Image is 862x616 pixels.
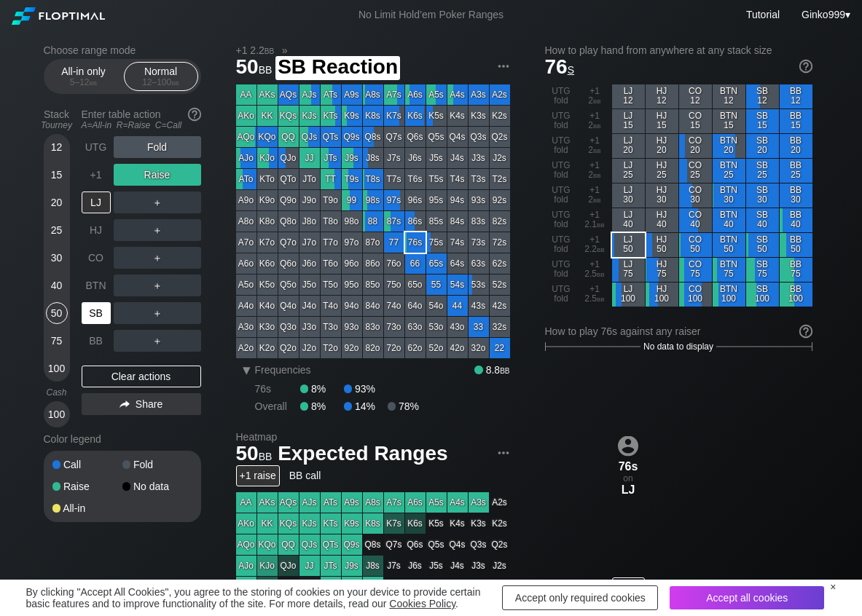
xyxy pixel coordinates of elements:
div: HJ 30 [646,183,678,208]
div: J5s [426,148,447,168]
div: SB [82,302,111,324]
div: 88 [363,211,383,232]
div: T5o [321,275,341,295]
div: A3s [469,84,489,105]
div: Q9o [278,190,299,210]
span: bb [597,269,605,279]
div: LJ 75 [612,258,645,282]
div: 95o [342,275,362,295]
div: BB 30 [780,183,812,208]
div: J4s [447,148,468,168]
div: BB 12 [780,84,812,108]
div: CO 40 [679,208,712,232]
div: T3s [469,169,489,189]
div: J4o [299,296,320,316]
img: help.32db89a4.svg [187,106,203,122]
div: T4s [447,169,468,189]
div: J5o [299,275,320,295]
div: Q6o [278,253,299,274]
div: LJ 50 [612,233,645,257]
div: KJo [257,148,278,168]
div: K3o [257,317,278,337]
div: 53s [469,275,489,295]
div: LJ 30 [612,183,645,208]
div: A5s [426,84,447,105]
div: JTs [321,148,341,168]
div: HJ 12 [646,84,678,108]
div: 75s [426,232,447,253]
div: A4o [236,296,256,316]
div: 12 – 100 [130,77,192,87]
div: +1 2 [579,159,611,183]
div: BB 100 [780,283,812,307]
div: Fold [114,136,201,158]
div: ▾ [798,7,853,23]
div: CO 100 [679,283,712,307]
span: bb [259,60,273,76]
div: ＋ [114,302,201,324]
div: ATo [236,169,256,189]
div: SB 75 [746,258,779,282]
div: SB 40 [746,208,779,232]
div: J6s [405,148,426,168]
div: 98s [363,190,383,210]
div: 86s [405,211,426,232]
div: KK [257,106,278,126]
div: +1 [82,164,111,186]
div: AKo [236,106,256,126]
div: Q8o [278,211,299,232]
span: bb [593,170,601,180]
div: T6s [405,169,426,189]
div: 85o [363,275,383,295]
div: Q7o [278,232,299,253]
div: 85s [426,211,447,232]
div: 76o [384,253,404,274]
div: 99 [342,190,362,210]
div: T3o [321,317,341,337]
div: BTN 30 [713,183,745,208]
div: LJ 100 [612,283,645,307]
div: UTG fold [545,283,578,307]
div: T7s [384,169,404,189]
div: T5s [426,169,447,189]
div: A6o [236,253,256,274]
div: J8s [363,148,383,168]
div: 95s [426,190,447,210]
div: 63s [469,253,489,274]
div: J8o [299,211,320,232]
div: BB 75 [780,258,812,282]
div: 74o [384,296,404,316]
div: Fold [122,459,192,470]
div: UTG [82,136,111,158]
div: SB 100 [746,283,779,307]
div: AQo [236,127,256,147]
div: 64o [405,296,426,316]
div: SB 25 [746,159,779,183]
div: 74s [447,232,468,253]
div: ＋ [114,191,201,213]
div: J3s [469,148,489,168]
div: 92s [490,190,510,210]
div: QJo [278,148,299,168]
span: +1 2.2 [234,44,277,57]
div: BB 50 [780,233,812,257]
div: T8o [321,211,341,232]
div: Q4s [447,127,468,147]
div: K4s [447,106,468,126]
div: 30 [46,247,68,269]
div: BB 25 [780,159,812,183]
div: CO 20 [679,134,712,158]
div: Q3s [469,127,489,147]
div: 12 [46,136,68,158]
div: BTN 75 [713,258,745,282]
div: 93s [469,190,489,210]
div: J7s [384,148,404,168]
div: CO 12 [679,84,712,108]
div: 43s [469,296,489,316]
span: bb [597,219,605,229]
div: All-in [52,503,122,513]
div: 86o [363,253,383,274]
div: BTN 50 [713,233,745,257]
span: bb [593,145,601,155]
div: KTs [321,106,341,126]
